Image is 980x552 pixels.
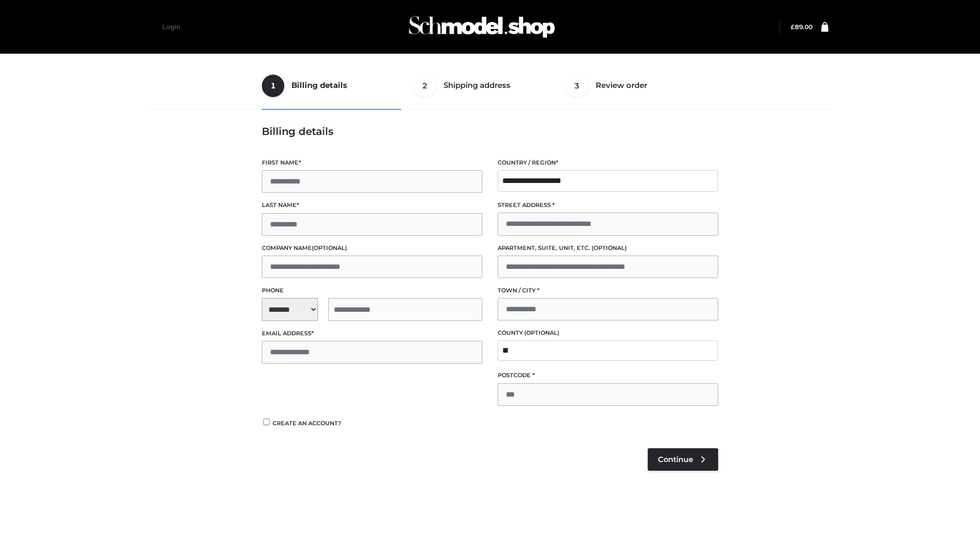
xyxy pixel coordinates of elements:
[262,200,482,210] label: Last name
[791,23,795,31] span: £
[524,329,559,336] span: (optional)
[273,420,341,427] span: Create an account?
[498,328,718,338] label: County
[162,23,180,31] a: Login
[262,286,482,295] label: Phone
[312,244,347,251] span: (optional)
[498,371,718,380] label: Postcode
[791,23,813,31] a: £89.00
[658,455,693,464] span: Continue
[262,125,718,137] h3: Billing details
[498,243,718,253] label: Apartment, suite, unit, etc.
[262,329,482,338] label: Email address
[791,23,813,31] bdi: 89.00
[498,158,718,168] label: Country / Region
[592,244,627,251] span: (optional)
[648,448,718,471] a: Continue
[498,286,718,295] label: Town / City
[405,7,558,47] img: Schmodel Admin 964
[498,200,718,210] label: Street address
[262,158,482,168] label: First name
[262,419,271,425] input: Create an account?
[262,243,482,253] label: Company name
